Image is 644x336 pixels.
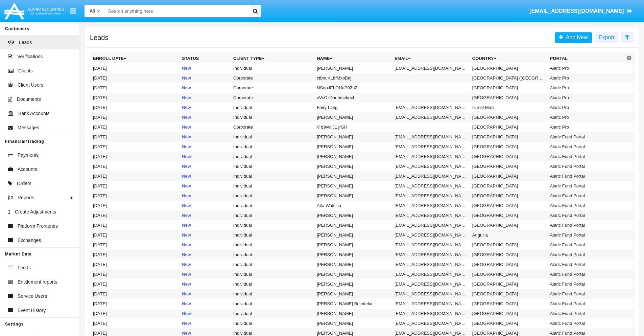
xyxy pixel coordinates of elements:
[392,318,470,328] td: [EMAIL_ADDRESS][DOMAIN_NAME]
[392,191,470,201] td: [EMAIL_ADDRESS][DOMAIN_NAME]
[90,191,180,201] td: [DATE]
[314,73,392,83] td: cfbnuKLbfMxbBnj
[547,132,625,142] td: Alaric Fund Portal
[547,210,625,220] td: Alaric Fund Portal
[90,161,180,171] td: [DATE]
[231,73,314,83] td: Corporate
[90,230,180,240] td: [DATE]
[179,269,231,279] td: New
[470,181,547,191] td: [GEOGRAPHIC_DATA]
[18,194,34,201] span: Reports
[90,269,180,279] td: [DATE]
[470,171,547,181] td: [GEOGRAPHIC_DATA]
[392,63,470,73] td: [EMAIL_ADDRESS][DOMAIN_NAME]
[179,142,231,152] td: New
[90,122,180,132] td: [DATE]
[231,171,314,181] td: Individual
[547,309,625,318] td: Alaric Fund Portal
[547,122,625,132] td: Alaric Pro
[392,240,470,250] td: [EMAIL_ADDRESS][DOMAIN_NAME]
[470,240,547,250] td: [GEOGRAPHIC_DATA]
[547,93,625,103] td: Alaric Pro
[231,201,314,210] td: Individual
[179,318,231,328] td: New
[314,132,392,142] td: [PERSON_NAME]
[231,112,314,122] td: Individual
[231,309,314,318] td: Individual
[231,83,314,93] td: Corporate
[314,260,392,269] td: [PERSON_NAME]
[470,73,547,83] td: [GEOGRAPHIC_DATA] ([GEOGRAPHIC_DATA])
[547,142,625,152] td: Alaric Fund Portal
[314,63,392,73] td: [PERSON_NAME]
[314,318,392,328] td: [PERSON_NAME]
[314,112,392,122] td: [PERSON_NAME]
[179,161,231,171] td: New
[231,279,314,289] td: Individual
[470,142,547,152] td: [GEOGRAPHIC_DATA]
[470,299,547,309] td: [GEOGRAPHIC_DATA]
[314,122,392,132] td: V b9vvi.J1.jrGH
[470,289,547,299] td: [GEOGRAPHIC_DATA]
[90,53,180,64] th: Enroll Date
[547,240,625,250] td: Alaric Fund Portal
[547,269,625,279] td: Alaric Fund Portal
[526,2,636,21] a: [EMAIL_ADDRESS][DOMAIN_NAME]
[470,250,547,260] td: [GEOGRAPHIC_DATA]
[90,181,180,191] td: [DATE]
[470,260,547,269] td: [GEOGRAPHIC_DATA]
[470,112,547,122] td: [GEOGRAPHIC_DATA]
[547,103,625,112] td: Alaric Pro
[179,309,231,318] td: New
[314,299,392,309] td: [PERSON_NAME] Bechtelar
[90,220,180,230] td: [DATE]
[392,142,470,152] td: [EMAIL_ADDRESS][DOMAIN_NAME]
[392,112,470,122] td: [EMAIL_ADDRESS][DOMAIN_NAME]
[90,279,180,289] td: [DATE]
[18,264,31,271] span: Feeds
[179,171,231,181] td: New
[17,180,31,187] span: Orders
[470,132,547,142] td: [GEOGRAPHIC_DATA]
[18,293,47,300] span: Service Users
[90,201,180,210] td: [DATE]
[547,63,625,73] td: Alaric Pro
[547,289,625,299] td: Alaric Fund Portal
[3,1,65,21] img: Logo image
[547,83,625,93] td: Alaric Pro
[314,171,392,181] td: [PERSON_NAME]
[470,220,547,230] td: [GEOGRAPHIC_DATA]
[231,289,314,299] td: Individual
[18,307,46,314] span: Event History
[179,152,231,161] td: New
[179,122,231,132] td: New
[470,279,547,289] td: [GEOGRAPHIC_DATA]
[470,191,547,201] td: [GEOGRAPHIC_DATA]
[314,93,392,103] td: vVsCzDamtmekncl
[392,210,470,220] td: [EMAIL_ADDRESS][DOMAIN_NAME]
[470,53,547,64] th: Country
[392,279,470,289] td: [EMAIL_ADDRESS][DOMAIN_NAME]
[179,63,231,73] td: New
[231,269,314,279] td: Individual
[18,237,41,244] span: Exchanges
[392,181,470,191] td: [EMAIL_ADDRESS][DOMAIN_NAME]
[470,318,547,328] td: [GEOGRAPHIC_DATA]
[231,318,314,328] td: Individual
[15,208,56,216] span: Create Adjustments
[595,32,618,43] button: Export
[555,32,592,43] a: Add New
[392,269,470,279] td: [EMAIL_ADDRESS][DOMAIN_NAME]
[470,161,547,171] td: [GEOGRAPHIC_DATA]
[392,53,470,64] th: Email
[392,230,470,240] td: [EMAIL_ADDRESS][DOMAIN_NAME]
[470,210,547,220] td: [GEOGRAPHIC_DATA]
[90,299,180,309] td: [DATE]
[90,63,180,73] td: [DATE]
[547,299,625,309] td: Alaric Fund Portal
[17,96,41,103] span: Documents
[90,103,180,112] td: [DATE]
[179,201,231,210] td: New
[392,132,470,142] td: [EMAIL_ADDRESS][DOMAIN_NAME]
[179,260,231,269] td: New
